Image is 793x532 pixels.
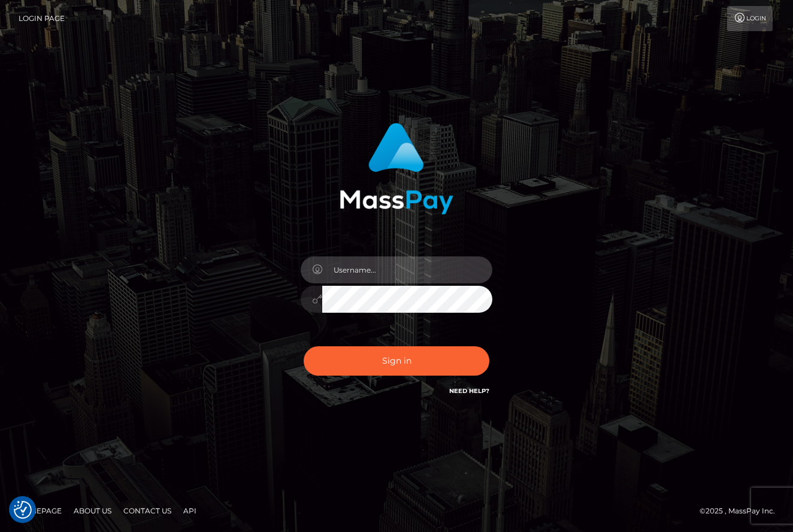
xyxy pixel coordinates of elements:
img: Revisit consent button [14,501,32,519]
div: © 2025 , MassPay Inc. [700,504,784,518]
a: Login [727,6,773,31]
a: About Us [69,501,116,520]
button: Consent Preferences [14,501,32,519]
a: Contact Us [119,501,176,520]
a: Login Page [19,6,65,31]
input: Username... [322,256,492,283]
a: API [178,501,201,520]
img: MassPay Login [340,123,453,214]
a: Need Help? [449,387,489,395]
button: Sign in [304,346,489,376]
a: Homepage [13,501,66,520]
